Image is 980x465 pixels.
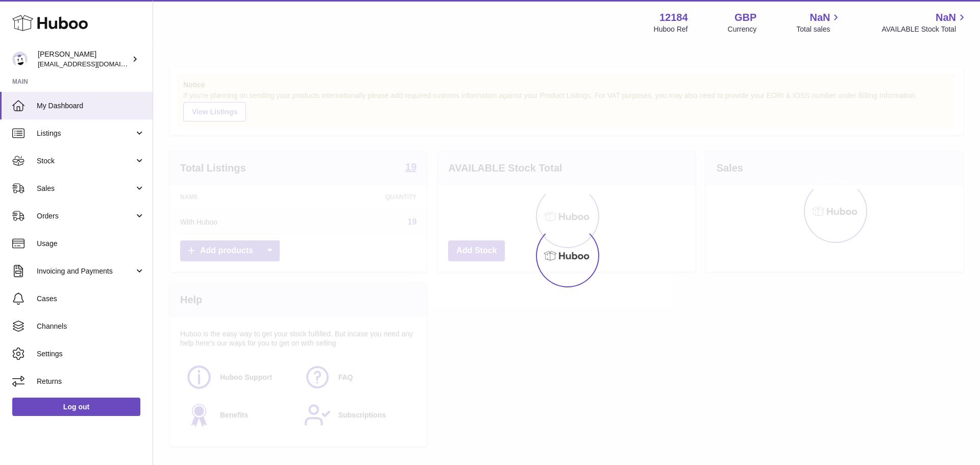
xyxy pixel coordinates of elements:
[37,377,145,386] span: Returns
[37,322,145,331] span: Channels
[37,294,145,304] span: Cases
[37,239,145,249] span: Usage
[37,129,134,138] span: Listings
[37,184,134,193] span: Sales
[12,398,140,416] a: Log out
[796,25,842,34] span: Total sales
[936,11,956,25] span: NaN
[37,101,145,111] span: My Dashboard
[734,11,756,25] strong: GBP
[37,156,134,166] span: Stock
[37,266,134,276] span: Invoicing and Payments
[881,25,968,34] span: AVAILABLE Stock Total
[659,11,688,25] strong: 12184
[728,25,757,34] div: Currency
[38,50,130,69] div: [PERSON_NAME]
[37,349,145,359] span: Settings
[881,11,968,34] a: NaN AVAILABLE Stock Total
[810,11,830,25] span: NaN
[37,211,134,221] span: Orders
[796,11,842,34] a: NaN Total sales
[12,52,28,67] img: internalAdmin-12184@internal.huboo.com
[654,25,688,34] div: Huboo Ref
[38,60,150,68] span: [EMAIL_ADDRESS][DOMAIN_NAME]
